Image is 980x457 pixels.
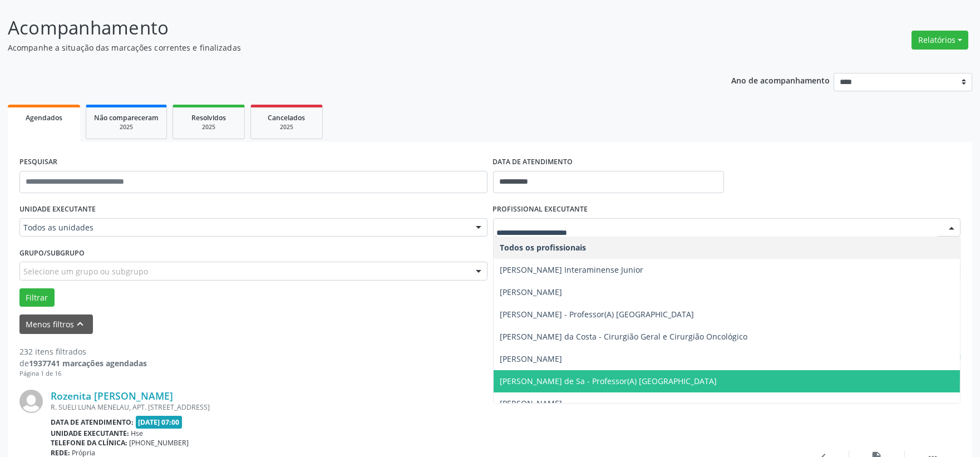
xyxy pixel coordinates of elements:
div: 232 itens filtrados [19,346,147,357]
span: [PERSON_NAME] [500,353,563,364]
b: Telefone da clínica: [51,438,127,448]
p: Acompanhamento [8,14,683,42]
p: Ano de acompanhamento [731,73,830,87]
strong: 1937741 marcações agendadas [29,358,147,368]
b: Unidade executante: [51,429,129,438]
div: de [19,357,147,369]
span: [PERSON_NAME] - Professor(A) [GEOGRAPHIC_DATA] [500,309,695,320]
div: R. SUELI LUNA MENELAU, APT. [STREET_ADDRESS] [51,402,794,412]
b: Data de atendimento: [51,417,134,427]
label: UNIDADE EXECUTANTE [19,201,96,218]
span: [DATE] 07:00 [136,416,183,429]
div: 2025 [259,123,314,131]
span: [PERSON_NAME] [500,287,563,297]
span: Todos as unidades [23,222,465,233]
label: PESQUISAR [19,154,57,171]
span: Todos os profissionais [500,242,587,253]
span: [PERSON_NAME] da Costa - Cirurgião Geral e Cirurgião Oncológico [500,331,748,342]
span: [PERSON_NAME] de Sa - Professor(A) [GEOGRAPHIC_DATA] [500,376,717,386]
span: [PHONE_NUMBER] [130,438,189,448]
span: Agendados [26,113,62,122]
span: Selecione um grupo ou subgrupo [23,266,148,277]
span: Não compareceram [94,113,159,122]
span: Cancelados [268,113,306,122]
label: Grupo/Subgrupo [19,244,85,262]
span: [PERSON_NAME] Interaminense Junior [500,264,644,275]
i: keyboard_arrow_up [75,318,87,330]
button: Menos filtroskeyboard_arrow_up [19,315,93,334]
label: DATA DE ATENDIMENTO [493,154,573,171]
a: Rozenita [PERSON_NAME] [51,390,173,402]
button: Relatórios [912,31,968,50]
div: 2025 [94,123,159,131]
div: 2025 [181,123,237,131]
span: Resolvidos [191,113,226,122]
p: Acompanhe a situação das marcações correntes e finalizadas [8,42,683,53]
span: Hse [131,429,144,438]
span: [PERSON_NAME] [500,398,563,409]
img: img [19,390,43,413]
div: Página 1 de 16 [19,369,147,379]
button: Filtrar [19,288,55,307]
label: PROFISSIONAL EXECUTANTE [493,201,588,218]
